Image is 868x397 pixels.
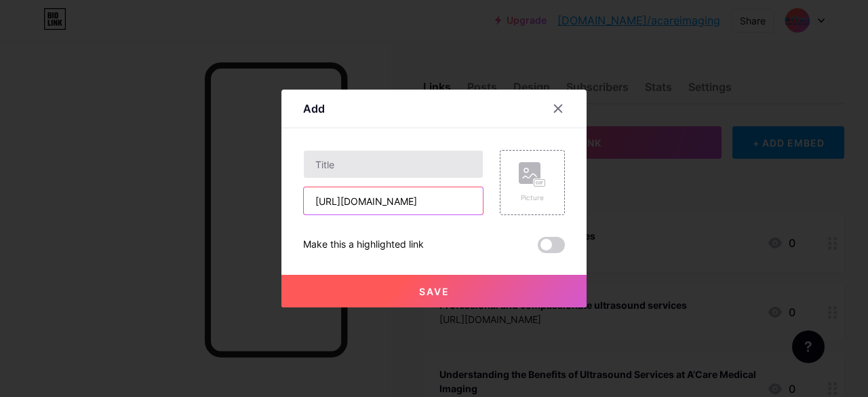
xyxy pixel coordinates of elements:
[303,237,424,253] div: Make this a highlighted link
[303,100,325,117] div: Add
[419,286,450,297] span: Save
[304,151,483,178] input: Title
[304,187,483,214] input: URL
[281,275,587,307] button: Save
[519,193,546,203] div: Picture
